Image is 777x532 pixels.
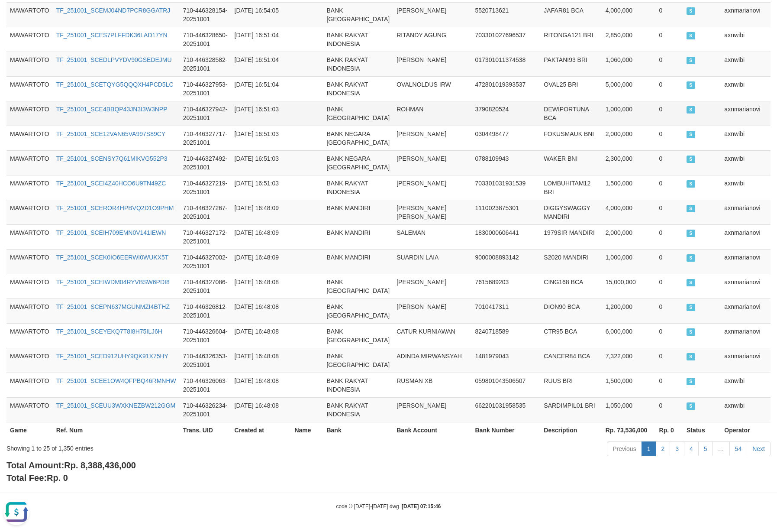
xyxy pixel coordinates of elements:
[56,32,168,39] a: TF_251001_SCES7PLFFDK36LAD17YN
[656,76,684,101] td: 0
[6,274,53,298] td: MAWARTOTO
[180,150,231,175] td: 710-446327492-20251001
[721,422,771,438] th: Operator
[687,32,695,39] span: SUCCESS
[231,373,291,397] td: [DATE] 16:48:08
[683,422,721,438] th: Status
[721,298,771,323] td: axnmarianovi
[471,175,540,200] td: 703301031931539
[56,353,168,360] a: TF_251001_SCED912UHY9QK91X75HY
[180,397,231,422] td: 710-446326234-20251001
[323,422,393,438] th: Bank
[656,274,684,298] td: 0
[393,175,471,200] td: [PERSON_NAME]
[471,249,540,274] td: 9000008893142
[747,441,771,456] a: Next
[540,249,602,274] td: S2020 MANDIRI
[656,422,684,438] th: Rp. 0
[540,422,602,438] th: Description
[602,101,656,126] td: 1,000,000
[6,298,53,323] td: MAWARTOTO
[471,298,540,323] td: 7010417311
[6,175,53,200] td: MAWARTOTO
[180,200,231,224] td: 710-446327267-20251001
[393,52,471,76] td: [PERSON_NAME]
[53,422,180,438] th: Ref. Num
[471,348,540,373] td: 1481979043
[393,224,471,249] td: SALEMAN
[687,402,695,410] span: SUCCESS
[602,126,656,150] td: 2,000,000
[721,101,771,126] td: axnmarianovi
[231,224,291,249] td: [DATE] 16:48:09
[56,106,168,113] a: TF_251001_SCE4BBQP43JN3I3W3NPP
[56,56,172,63] a: TF_251001_SCEDLPVYDV90GSEDEJMU
[721,200,771,224] td: axnmarianovi
[602,2,656,27] td: 4,000,000
[180,2,231,27] td: 710-446328154-20251001
[656,224,684,249] td: 0
[471,200,540,224] td: 1110023875301
[684,441,699,456] a: 4
[471,422,540,438] th: Bank Number
[231,348,291,373] td: [DATE] 16:48:08
[180,422,231,438] th: Trans. UID
[721,126,771,150] td: axnwibi
[291,422,323,438] th: Name
[540,348,602,373] td: CANCER84 BCA
[56,229,166,236] a: TF_251001_SCEIH709EMN0V141IEWN
[56,155,168,162] a: TF_251001_SCENSY7Q61MIKVG552P3
[540,274,602,298] td: CING168 BCA
[471,373,540,397] td: 059801043506507
[180,175,231,200] td: 710-446327219-20251001
[393,27,471,52] td: RITANDY AGUNG
[393,298,471,323] td: [PERSON_NAME]
[393,101,471,126] td: ROHMAN
[231,126,291,150] td: [DATE] 16:51:03
[393,274,471,298] td: [PERSON_NAME]
[540,224,602,249] td: 1979SIR MANDIRI
[47,473,68,483] span: Rp. 0
[323,200,393,224] td: BANK MANDIRI
[6,224,53,249] td: MAWARTOTO
[180,101,231,126] td: 710-446327942-20251001
[56,303,170,310] a: TF_251001_SCEPN637MGUNMZI4BTHZ
[602,373,656,397] td: 1,500,000
[540,76,602,101] td: OVAL25 BRI
[231,249,291,274] td: [DATE] 16:48:09
[656,150,684,175] td: 0
[56,254,169,261] a: TF_251001_SCEK0IO6EERWI0WUKX5T
[607,441,642,456] a: Previous
[323,52,393,76] td: BANK RAKYAT INDONESIA
[180,373,231,397] td: 710-446326063-20251001
[602,175,656,200] td: 1,500,000
[656,397,684,422] td: 0
[323,101,393,126] td: BANK [GEOGRAPHIC_DATA]
[642,441,656,456] a: 1
[656,126,684,150] td: 0
[323,27,393,52] td: BANK RAKYAT INDONESIA
[656,52,684,76] td: 0
[6,249,53,274] td: MAWARTOTO
[393,2,471,27] td: [PERSON_NAME]
[180,76,231,101] td: 710-446327953-20251001
[471,2,540,27] td: 5520713621
[687,57,695,64] span: SUCCESS
[6,101,53,126] td: MAWARTOTO
[323,126,393,150] td: BANK NEGARA [GEOGRAPHIC_DATA]
[231,27,291,52] td: [DATE] 16:51:04
[6,461,136,470] b: Total Amount:
[602,348,656,373] td: 7,322,000
[721,224,771,249] td: axnmarianovi
[231,274,291,298] td: [DATE] 16:48:08
[64,461,136,470] span: Rp. 8,388,436,000
[393,126,471,150] td: [PERSON_NAME]
[713,441,730,456] a: …
[56,377,176,384] a: TF_251001_SCEE1OW4QFPBQ46RMNHW
[231,52,291,76] td: [DATE] 16:51:04
[721,76,771,101] td: axnwibi
[602,274,656,298] td: 15,000,000
[656,373,684,397] td: 0
[687,304,695,311] span: SUCCESS
[402,503,441,509] strong: [DATE] 07:15:46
